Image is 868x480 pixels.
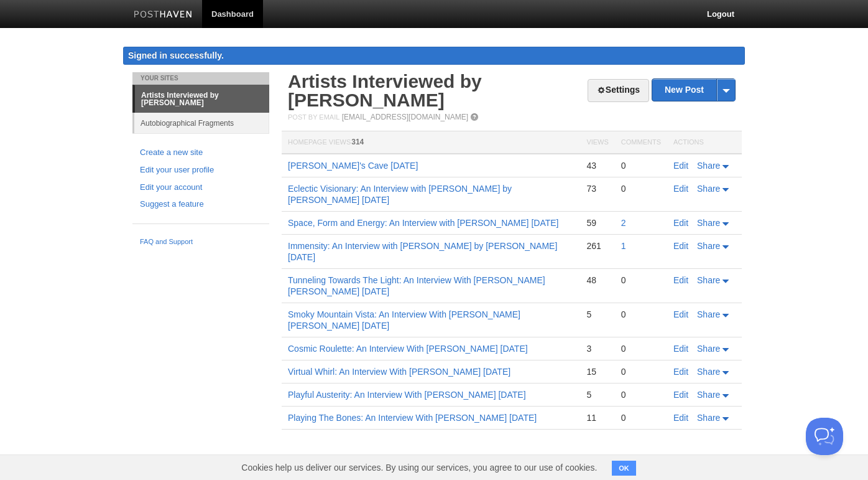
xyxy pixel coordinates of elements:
[621,160,661,171] div: 0
[342,113,468,121] a: [EMAIL_ADDRESS][DOMAIN_NAME]
[134,113,269,133] a: Autobiographical Fragments
[288,113,339,121] span: Post by Email
[140,146,262,159] a: Create a new site
[673,275,688,285] a: Edit
[140,198,262,211] a: Suggest a feature
[806,418,843,455] iframe: Help Scout Beacon - Open
[288,241,557,262] a: Immensity: An Interview with [PERSON_NAME] by [PERSON_NAME] [DATE]
[621,343,661,354] div: 0
[123,47,745,65] div: Signed in successfully.
[673,184,688,194] a: Edit
[697,367,720,377] span: Share
[586,183,608,194] div: 73
[621,389,661,400] div: 0
[697,184,720,194] span: Share
[586,240,608,252] div: 261
[288,309,520,331] a: Smoky Mountain Vista: An Interview With [PERSON_NAME] [PERSON_NAME] [DATE]
[667,131,742,154] th: Actions
[621,366,661,377] div: 0
[586,343,608,354] div: 3
[288,390,526,400] a: Playful Austerity: An Interview With [PERSON_NAME] [DATE]
[652,79,735,101] a: New Post
[288,161,418,171] a: [PERSON_NAME]'s Cave [DATE]
[351,138,364,146] span: 314
[288,344,528,354] a: Cosmic Roulette: An Interview With [PERSON_NAME] [DATE]
[586,275,608,286] div: 48
[621,241,626,251] a: 1
[586,309,608,320] div: 5
[132,72,269,85] li: Your Sites
[288,413,537,423] a: Playing The Bones: An Interview With [PERSON_NAME] [DATE]
[621,183,661,194] div: 0
[586,389,608,400] div: 5
[673,367,688,377] a: Edit
[621,218,626,228] a: 2
[673,413,688,423] a: Edit
[621,275,661,286] div: 0
[586,217,608,228] div: 59
[673,161,688,171] a: Edit
[586,160,608,171] div: 43
[140,237,262,248] a: FAQ and Support
[288,184,512,205] a: Eclectic Visionary: An Interview with [PERSON_NAME] by [PERSON_NAME] [DATE]
[673,390,688,400] a: Edit
[697,413,720,423] span: Share
[282,131,580,154] th: Homepage Views
[288,275,545,296] a: Tunneling Towards The Light: An Interview With [PERSON_NAME] [PERSON_NAME] [DATE]
[673,218,688,228] a: Edit
[697,309,720,319] span: Share
[621,412,661,423] div: 0
[621,309,661,320] div: 0
[673,344,688,354] a: Edit
[697,161,720,171] span: Share
[586,412,608,423] div: 11
[288,71,482,110] a: Artists Interviewed by [PERSON_NAME]
[697,275,720,285] span: Share
[697,390,720,400] span: Share
[140,181,262,194] a: Edit your account
[134,11,193,20] img: Posthaven-bar
[288,367,510,377] a: Virtual Whirl: An Interview With [PERSON_NAME] [DATE]
[697,241,720,251] span: Share
[135,85,269,113] a: Artists Interviewed by [PERSON_NAME]
[697,218,720,228] span: Share
[288,218,558,228] a: Space, Form and Energy: An Interview with [PERSON_NAME] [DATE]
[673,241,688,251] a: Edit
[229,455,609,480] span: Cookies help us deliver our services. By using our services, you agree to our use of cookies.
[673,309,688,319] a: Edit
[588,79,649,102] a: Settings
[615,131,667,154] th: Comments
[612,461,636,476] button: OK
[697,344,720,354] span: Share
[580,131,614,154] th: Views
[586,366,608,377] div: 15
[140,164,262,177] a: Edit your user profile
